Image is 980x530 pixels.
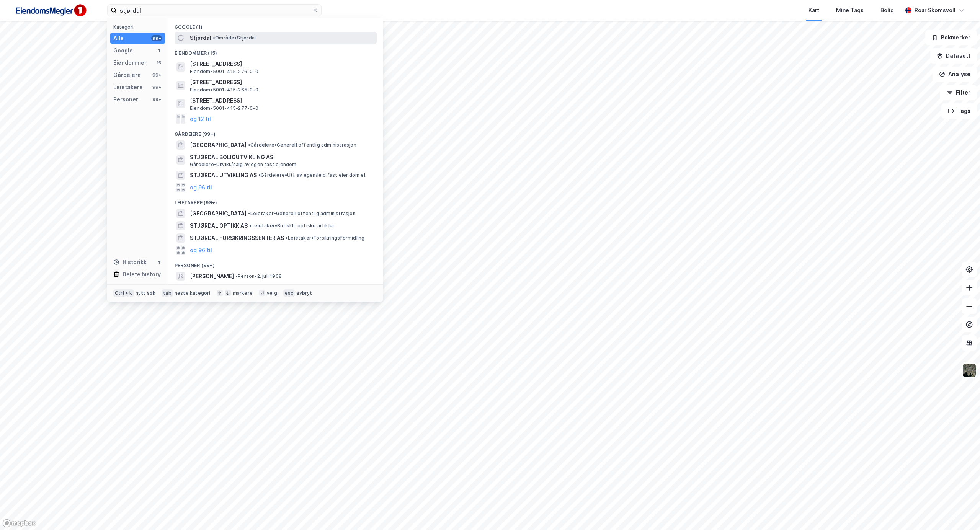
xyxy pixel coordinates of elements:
[880,6,894,15] div: Bolig
[190,96,374,105] span: [STREET_ADDRESS]
[248,210,250,216] span: •
[168,256,383,270] div: Personer (99+)
[151,35,162,41] div: 99+
[941,103,977,119] button: Tags
[248,210,356,217] span: Leietaker • Generell offentlig administrasjon
[190,221,248,230] span: STJØRDAL OPTIKK AS
[940,85,977,100] button: Filter
[190,140,247,150] span: [GEOGRAPHIC_DATA]
[113,34,124,43] div: Alle
[12,2,89,19] img: F4PB6Px+NJ5v8B7XTbfpPpyloAAAAASUVORK5CYII=
[190,87,258,93] span: Eiendom • 5001-415-265-0-0
[190,161,297,168] span: Gårdeiere • Utvikl./salg av egen fast eiendom
[151,72,162,78] div: 99+
[190,78,374,87] span: [STREET_ADDRESS]
[190,59,374,68] span: [STREET_ADDRESS]
[286,235,288,241] span: •
[836,6,864,15] div: Mine Tags
[113,46,133,55] div: Google
[213,35,215,41] span: •
[156,47,162,54] div: 1
[248,142,250,148] span: •
[283,289,295,297] div: esc
[156,60,162,66] div: 15
[151,84,162,90] div: 99+
[808,6,819,15] div: Kart
[156,259,162,265] div: 4
[2,519,36,528] a: Mapbox homepage
[113,58,147,67] div: Eiendommer
[113,70,141,80] div: Gårdeiere
[190,272,234,281] span: [PERSON_NAME]
[190,68,258,75] span: Eiendom • 5001-415-276-0-0
[175,290,211,296] div: neste kategori
[258,172,366,178] span: Gårdeiere • Utl. av egen/leid fast eiendom el.
[113,95,138,104] div: Personer
[235,273,282,279] span: Person • 2. juli 1908
[213,35,256,41] span: Område • Stjørdal
[136,290,156,296] div: nytt søk
[168,18,383,32] div: Google (1)
[190,209,247,218] span: [GEOGRAPHIC_DATA]
[190,114,211,124] button: og 12 til
[190,233,284,243] span: STJØRDAL FORSIKRINGSSENTER AS
[162,289,173,297] div: tab
[248,142,356,148] span: Gårdeiere • Generell offentlig administrasjon
[249,223,252,228] span: •
[113,83,143,92] div: Leietakere
[233,290,253,296] div: markere
[915,6,955,15] div: Roar Skomsvoll
[113,289,134,297] div: Ctrl + k
[933,67,977,82] button: Analyse
[113,24,165,30] div: Kategori
[190,153,374,162] span: STJØRDAL BOLIGUTVIKLING AS
[151,96,162,103] div: 99+
[235,273,238,279] span: •
[190,105,258,111] span: Eiendom • 5001-415-277-0-0
[190,246,212,255] button: og 96 til
[258,172,261,178] span: •
[113,258,147,267] div: Historikk
[122,270,161,279] div: Delete history
[249,223,335,229] span: Leietaker • Butikkh. optiske artikler
[930,48,977,64] button: Datasett
[925,30,977,45] button: Bokmerker
[168,44,383,58] div: Eiendommer (15)
[286,235,364,241] span: Leietaker • Forsikringsformidling
[168,194,383,207] div: Leietakere (99+)
[296,290,312,296] div: avbryt
[190,171,257,180] span: STJØRDAL UTVIKLING AS
[962,363,977,378] img: 9k=
[117,5,312,16] input: Søk på adresse, matrikkel, gårdeiere, leietakere eller personer
[942,493,980,530] iframe: Chat Widget
[190,33,211,42] span: Stjørdal
[190,183,212,192] button: og 96 til
[168,125,383,139] div: Gårdeiere (99+)
[267,290,277,296] div: velg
